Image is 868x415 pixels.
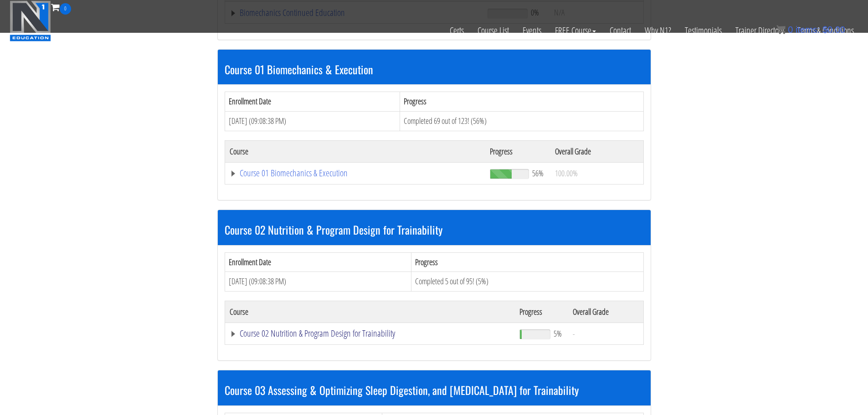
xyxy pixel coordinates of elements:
a: 0 items: $0.00 [776,25,845,35]
a: Why N1? [638,15,678,46]
th: Course [225,301,515,323]
th: Progress [411,252,643,272]
td: 100.00% [550,162,643,184]
th: Course [225,140,485,162]
img: n1-education [10,0,51,41]
span: 5% [554,328,562,338]
a: Certs [443,15,471,46]
img: icon11.png [776,25,786,34]
a: 0 [51,1,71,13]
a: Course 02 Nutrition & Program Design for Trainability [230,329,511,338]
span: 0 [60,3,71,15]
bdi: 0.00 [822,25,845,35]
h3: Course 03 Assessing & Optimizing Sleep Digestion, and [MEDICAL_DATA] for Trainability [225,384,644,396]
td: [DATE] (09:08:38 PM) [225,111,400,131]
a: Terms & Conditions [791,15,861,46]
a: Course 01 Biomechanics & Execution [230,169,481,178]
th: Progress [400,92,643,112]
th: Overall Grade [550,140,643,162]
h3: Course 02 Nutrition & Program Design for Trainability [225,224,644,236]
td: - [568,323,643,344]
span: 0 [788,25,793,35]
span: items: [796,25,820,35]
span: 56% [532,168,544,178]
a: Events [516,15,548,46]
th: Overall Grade [568,301,643,323]
th: Enrollment Date [225,252,411,272]
th: Progress [485,140,550,162]
span: $ [822,25,827,35]
th: Progress [515,301,568,323]
a: FREE Course [548,15,603,46]
a: Contact [603,15,638,46]
a: Testimonials [678,15,729,46]
a: Trainer Directory [729,15,791,46]
a: Course List [471,15,516,46]
td: Completed 69 out of 123! (56%) [400,111,643,131]
h3: Course 01 Biomechanics & Execution [225,63,644,75]
td: [DATE] (09:08:38 PM) [225,272,411,292]
td: Completed 5 out of 95! (5%) [411,272,643,292]
th: Enrollment Date [225,92,400,112]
